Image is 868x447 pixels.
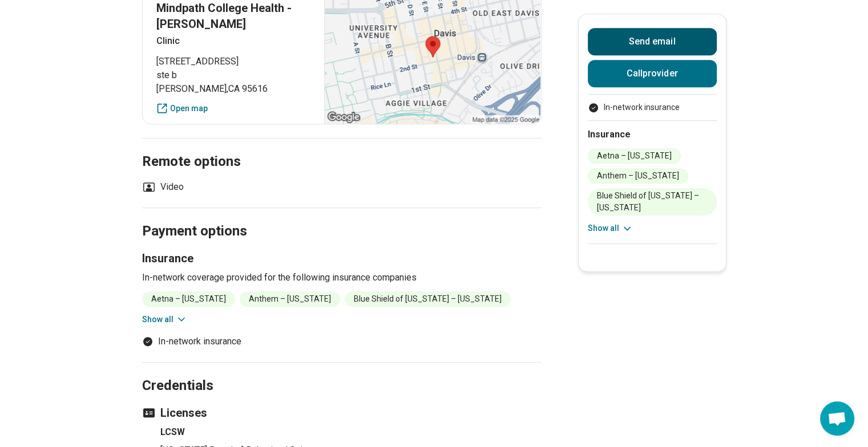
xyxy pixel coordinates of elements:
[588,101,717,113] ul: Payment options
[588,188,717,216] li: Blue Shield of [US_STATE] – [US_STATE]
[142,405,542,421] h3: Licenses
[588,128,717,141] h2: Insurance
[142,335,542,348] ul: Payment options
[156,103,311,115] a: Open map
[156,34,311,48] p: Clinic
[142,291,235,307] li: Aetna – [US_STATE]
[142,180,184,194] li: Video
[240,291,340,307] li: Anthem – [US_STATE]
[142,314,187,326] button: Show all
[588,222,633,234] button: Show all
[142,194,542,241] h2: Payment options
[588,168,688,184] li: Anthem – [US_STATE]
[588,148,681,164] li: Aetna – [US_STATE]
[160,425,542,439] h4: LCSW
[142,250,542,266] h3: Insurance
[588,28,717,55] button: Send email
[820,401,854,436] div: Open chat
[142,335,542,348] li: In-network insurance
[142,271,542,285] p: In-network coverage provided for the following insurance companies
[588,101,717,113] li: In-network insurance
[345,291,511,307] li: Blue Shield of [US_STATE] – [US_STATE]
[156,82,311,96] span: [PERSON_NAME] , CA 95616
[142,349,542,396] h2: Credentials
[588,60,717,87] button: Callprovider
[156,68,311,82] span: ste b
[142,125,542,172] h2: Remote options
[156,55,311,68] span: [STREET_ADDRESS]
